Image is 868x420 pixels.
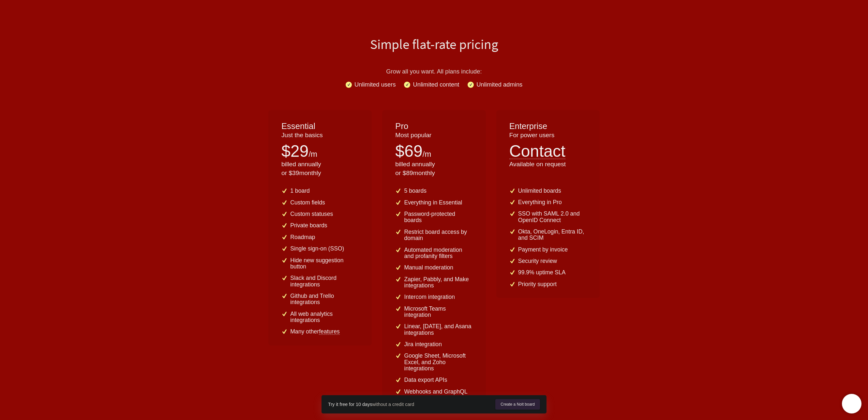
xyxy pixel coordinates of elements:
p: Automated moderation and profanity filters [404,247,473,260]
p: Linear, [DATE], and Asana integrations [404,323,473,336]
p: billed annually or $ 39 monthly [281,160,359,178]
h1: Pro [395,121,472,132]
p: Unlimited users [354,80,396,89]
p: 99.9% uptime SLA [518,269,566,276]
h1: Enterprise [509,121,587,132]
h1: Simple flat-rate pricing [225,35,643,54]
div: without a credit card [328,401,495,408]
p: Payment by invoice [518,247,568,253]
p: Custom statuses [290,211,333,217]
p: Microsoft Teams integration [404,306,473,318]
p: Available on request [509,160,587,169]
iframe: Chatra live chat [842,394,861,413]
p: Priority support [518,281,557,287]
h1: Essential [281,121,359,132]
p: 1 board [290,188,310,194]
p: All web analytics integrations [290,311,359,324]
p: Webhooks and GraphQL API [404,389,473,401]
a: features [319,329,340,334]
p: Most popular [395,131,472,140]
p: Single sign-on (SSO) [290,246,344,252]
p: Just the basics [281,131,359,140]
p: Everything in Essential [404,200,462,206]
p: Grow all you want. All plans include: [225,67,643,76]
p: /m [308,149,317,160]
p: For power users [509,131,587,140]
p: Zapier, Pabbly, and Make integrations [404,276,473,289]
p: 5 boards [404,188,427,194]
button: Contact [509,140,565,159]
p: $ 29 [281,140,308,163]
p: $ 69 [395,140,422,163]
strong: Try it free for 10 days [328,402,372,407]
p: Everything in Pro [518,199,562,205]
p: Slack and Discord integrations [290,275,359,288]
p: Unlimited content [413,80,459,89]
p: Unlimited boards [518,188,561,194]
p: Password-protected boards [404,211,473,224]
p: Many other [290,329,340,335]
p: Intercom integration [404,294,455,300]
p: billed annually or $ 89 monthly [395,160,472,178]
p: Manual moderation [404,265,454,271]
p: Jira integration [404,341,442,347]
p: Private boards [290,222,327,229]
p: SSO with SAML 2.0 and OpenID Connect [518,211,587,223]
p: Github and Trello integrations [290,293,359,306]
a: Create a Nolt board [495,399,540,410]
p: Google Sheet, Microsoft Excel, and Zoho integrations [404,353,473,372]
p: Okta, OneLogin, Entra ID, and SCIM [518,229,587,241]
p: /m [423,149,431,160]
p: Security review [518,258,557,264]
p: Data export APIs [404,377,447,383]
p: Hide new suggestion button [290,257,359,270]
p: Custom fields [290,200,325,206]
p: Unlimited admins [476,80,522,89]
p: Restrict board access by domain [404,229,473,242]
p: Roadmap [290,234,315,240]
